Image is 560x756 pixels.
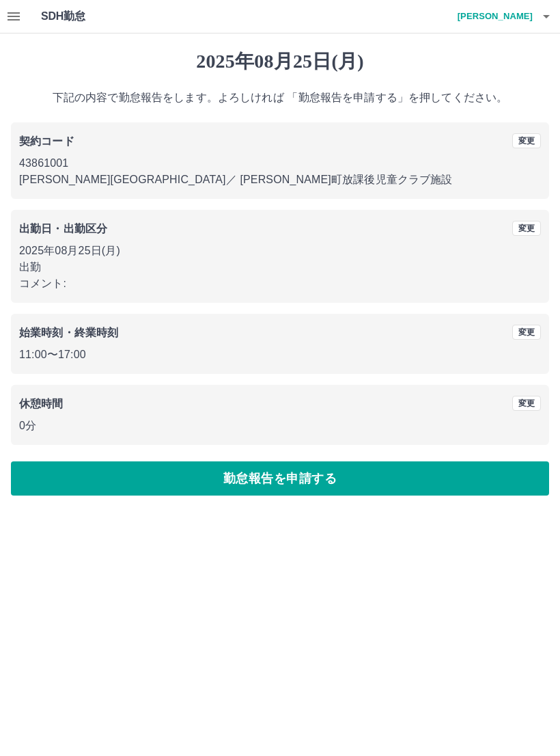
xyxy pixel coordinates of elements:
button: 変更 [512,396,541,411]
p: コメント: [19,275,541,292]
p: 下記の内容で勤怠報告をします。よろしければ 「勤怠報告を申請する」を押してください。 [11,90,549,106]
b: 休憩時間 [19,398,64,409]
p: [PERSON_NAME][GEOGRAPHIC_DATA] ／ [PERSON_NAME]町放課後児童クラブ施設 [19,172,541,188]
button: 変更 [512,221,541,236]
p: 11:00 〜 17:00 [19,347,541,363]
h1: 2025年08月25日(月) [11,50,549,73]
button: 勤怠報告を申請する [11,461,549,496]
button: 変更 [512,133,541,148]
button: 変更 [512,325,541,340]
p: 2025年08月25日(月) [19,243,541,259]
p: 0分 [19,418,541,434]
p: 43861001 [19,155,541,172]
p: 出勤 [19,259,541,275]
b: 始業時刻・終業時刻 [19,327,118,338]
b: 出勤日・出勤区分 [19,223,107,234]
b: 契約コード [19,135,74,147]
